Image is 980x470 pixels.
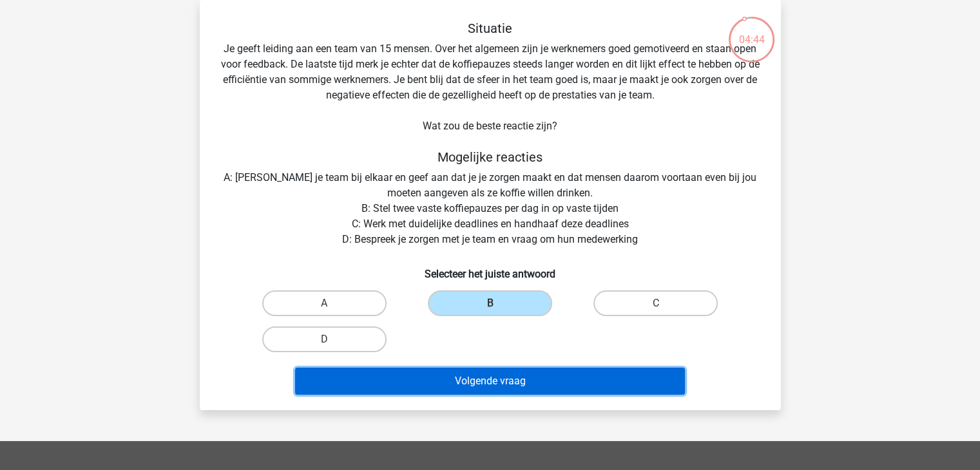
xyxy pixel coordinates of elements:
div: Je geeft leiding aan een team van 15 mensen. Over het algemeen zijn je werknemers goed gemotiveer... [205,21,776,400]
label: A [262,290,387,316]
h5: Mogelijke reacties [220,149,760,165]
h5: Situatie [220,21,760,36]
label: D [262,326,387,352]
div: 04:44 [727,15,776,48]
button: Volgende vraag [295,368,685,395]
h6: Selecteer het juiste antwoord [220,258,760,280]
label: C [593,290,718,316]
label: B [428,290,552,316]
